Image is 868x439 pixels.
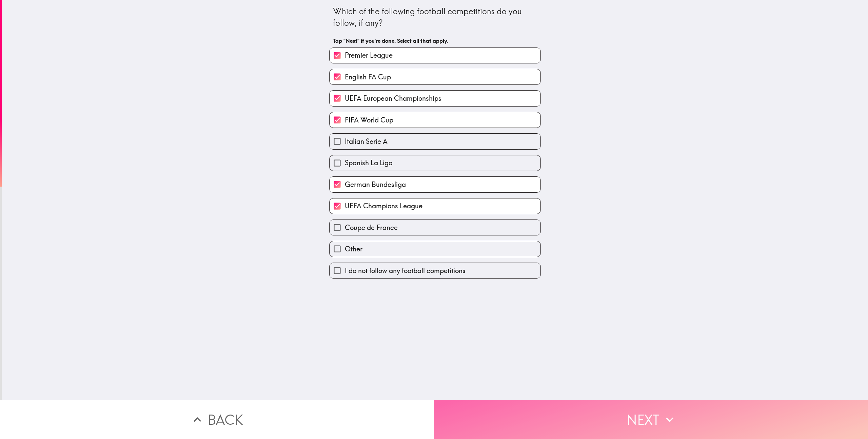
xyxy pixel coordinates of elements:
[345,201,422,211] span: UEFA Champions League
[330,48,540,63] button: Premier League
[330,134,540,149] button: Italian Serie A
[330,263,540,278] button: I do not follow any football competitions
[330,155,540,171] button: Spanish La Liga
[330,241,540,256] button: Other
[345,72,391,82] span: English FA Cup
[345,158,393,168] span: Spanish La Liga
[345,51,393,60] span: Premier League
[330,112,540,128] button: FIFA World Cup
[330,177,540,192] button: German Bundesliga
[434,400,868,439] button: Next
[345,94,441,103] span: UEFA European Championships
[330,198,540,214] button: UEFA Champions League
[345,223,398,232] span: Coupe de France
[333,37,537,44] h6: Tap "Next" if you're done. Select all that apply.
[330,91,540,106] button: UEFA European Championships
[333,6,537,28] div: Which of the following football competitions do you follow, if any?
[345,244,362,254] span: Other
[345,115,393,125] span: FIFA World Cup
[330,69,540,84] button: English FA Cup
[345,266,466,275] span: I do not follow any football competitions
[345,180,406,189] span: German Bundesliga
[345,137,388,146] span: Italian Serie A
[330,220,540,235] button: Coupe de France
